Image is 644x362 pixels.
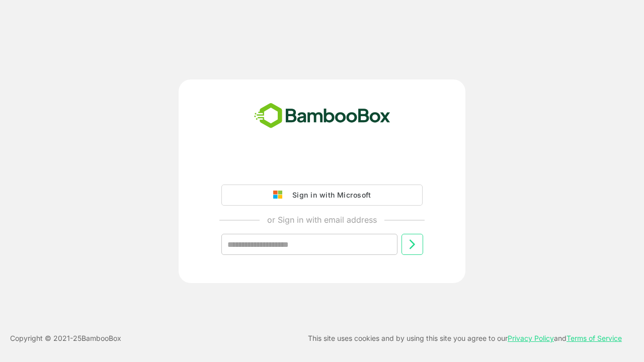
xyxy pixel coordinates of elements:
div: Sign in with Microsoft [287,189,371,202]
button: Sign in with Microsoft [221,185,423,206]
a: Privacy Policy [508,334,554,342]
a: Terms of Service [567,334,622,342]
p: or Sign in with email address [267,214,377,226]
img: bamboobox [249,100,396,133]
p: This site uses cookies and by using this site you agree to our and [308,332,622,344]
p: Copyright © 2021- 25 BambooBox [10,332,121,344]
img: google [273,191,287,200]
